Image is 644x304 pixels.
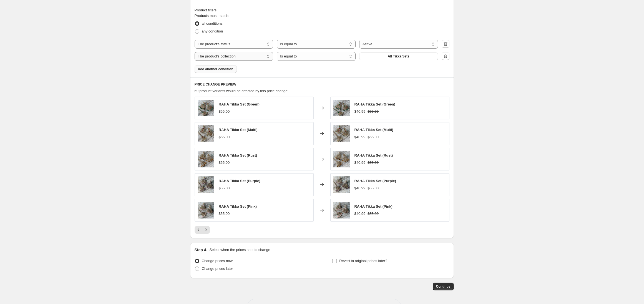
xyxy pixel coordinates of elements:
div: $55.00 [219,134,230,140]
span: Revert to original prices later? [339,259,387,263]
h2: Step 4. [195,247,207,253]
div: $40.99 [354,160,366,165]
strike: $55.00 [368,109,379,114]
span: RAHA Tikka Set (Purple) [219,179,260,183]
h6: PRICE CHANGE PREVIEW [195,82,449,87]
button: Next [202,226,210,234]
img: IMG_0412_80x.jpg [333,176,350,193]
span: Continue [436,284,451,289]
span: RAHA Tikka Set (Green) [219,102,260,106]
button: Previous [195,226,202,234]
strike: $55.00 [368,211,379,217]
span: RAHA Tikka Set (Green) [354,102,395,106]
span: RAHA Tikka Set (Purple) [354,179,396,183]
strike: $55.00 [368,185,379,191]
span: RAHA Tikka Set (Rust) [354,153,393,157]
div: $40.99 [354,134,366,140]
span: Products must match: [195,14,230,18]
div: $40.99 [354,185,366,191]
span: RAHA Tikka Set (Pink) [354,204,393,208]
strike: $55.00 [368,134,379,140]
span: Change prices now [202,259,233,263]
div: $55.00 [219,109,230,114]
div: $40.99 [354,211,366,217]
span: 69 product variants would be affected by this price change: [195,89,289,93]
span: RAHA Tikka Set (Pink) [219,204,257,208]
strike: $55.00 [368,160,379,165]
img: IMG_0411_80x.jpg [333,151,350,167]
span: any condition [202,29,223,33]
button: Add another condition [195,65,237,73]
span: RAHA Tikka Set (Rust) [219,153,257,157]
button: All Tikka Sets [359,52,438,60]
img: IMG_0409_80x.jpg [333,100,350,116]
span: RAHA Tikka Set (Multi) [354,128,393,132]
img: IMG_0412_80x.jpg [198,176,214,193]
p: Select when the prices should change [209,247,270,253]
div: $55.00 [219,185,230,191]
nav: Pagination [195,226,210,234]
div: $55.00 [219,160,230,165]
span: all conditions [202,21,223,26]
img: IMG_0413_80x.jpg [333,202,350,218]
span: Add another condition [198,67,233,71]
button: Continue [433,283,454,290]
span: Change prices later [202,267,233,271]
img: IMG_0413_80x.jpg [198,202,214,218]
img: IMG_0410_80x.jpg [198,125,214,142]
div: Product filters [195,7,449,13]
img: IMG_0410_80x.jpg [333,125,350,142]
div: $55.00 [219,211,230,217]
img: IMG_0409_80x.jpg [198,100,214,116]
div: $40.99 [354,109,366,114]
span: All Tikka Sets [388,54,409,59]
span: RAHA Tikka Set (Multi) [219,128,258,132]
img: IMG_0411_80x.jpg [198,151,214,167]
